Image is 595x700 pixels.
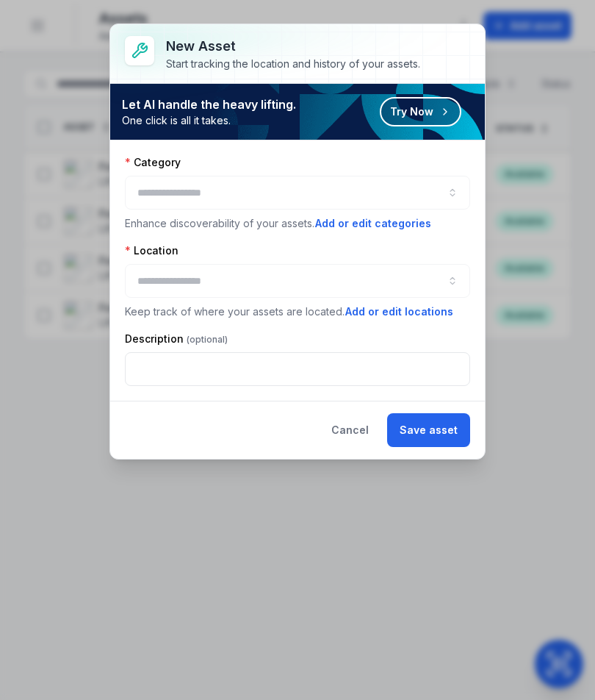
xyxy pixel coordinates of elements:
[166,57,420,71] div: Start tracking the location and history of your assets.
[314,215,432,232] button: Add or edit categories
[122,96,296,113] strong: Let AI handle the heavy lifting.
[125,155,181,170] label: Category
[380,97,461,126] button: Try Now
[166,36,420,57] h3: New asset
[345,304,454,320] button: Add or edit locations
[122,113,296,128] span: One click is all it takes.
[125,332,228,346] label: Description
[125,215,470,232] p: Enhance discoverability of your assets.
[125,304,470,320] p: Keep track of where your assets are located.
[319,413,381,447] button: Cancel
[125,243,178,258] label: Location
[387,413,470,447] button: Save asset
